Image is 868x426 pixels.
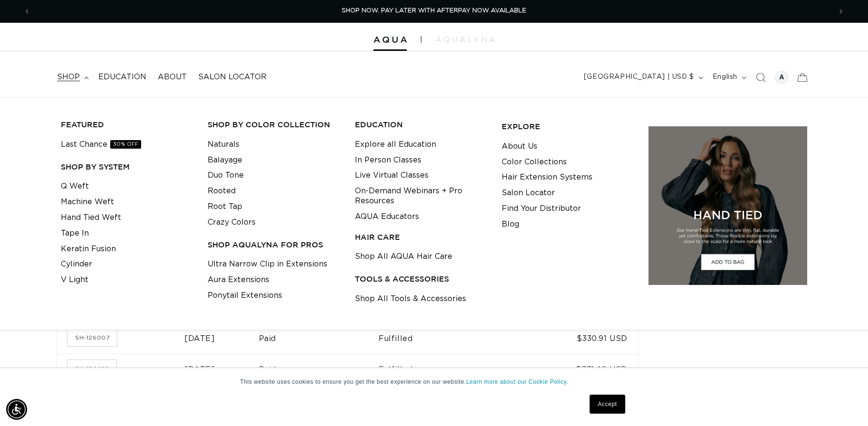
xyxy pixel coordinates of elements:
a: Rooted [208,183,236,199]
td: $330.91 USD [523,323,638,354]
span: shop [57,72,80,82]
iframe: Chat Widget [820,380,868,426]
h3: Shop AquaLyna for Pros [208,240,340,250]
a: About [152,66,192,88]
td: Paid [259,354,379,385]
a: Aura Extensions [208,272,269,288]
a: Live Virtual Classes [355,168,429,183]
span: English [713,72,737,82]
span: Salon Locator [198,72,267,82]
a: Salon Locator [502,185,555,201]
a: Salon Locator [192,66,272,88]
td: $731.40 USD [523,354,638,385]
button: Previous announcement [17,2,38,20]
a: Blog [502,217,519,232]
button: [GEOGRAPHIC_DATA] | USD $ [578,68,707,86]
a: Learn more about our Cookie Policy. [466,379,568,385]
time: [DATE] [184,366,215,373]
time: [DATE] [184,335,215,342]
a: Tape In [61,226,89,241]
a: Cylinder [61,256,92,272]
a: Balayage [208,152,242,168]
span: [GEOGRAPHIC_DATA] | USD $ [584,72,694,82]
span: SHOP NOW. PAY LATER WITH AFTERPAY NOW AVAILABLE [342,8,526,14]
h3: Shop by Color Collection [208,120,340,130]
a: Hand Tied Weft [61,210,121,226]
a: Root Tap [208,199,242,215]
a: Q Weft [61,179,89,194]
a: Keratin Fusion [61,241,116,257]
a: Naturals [208,137,239,152]
h3: EDUCATION [355,120,487,130]
a: Find Your Distributor [502,201,581,217]
a: About Us [502,139,537,154]
a: Duo Tone [208,168,244,183]
a: Last Chance30% OFF [61,137,141,152]
a: On-Demand Webinars + Pro Resources [355,183,487,209]
p: This website uses cookies to ensure you get the best experience on our website. [240,378,628,386]
a: Accept [590,395,625,414]
summary: Search [750,67,771,88]
span: Education [98,72,146,82]
a: Order number SH-126007 [67,329,117,346]
a: Shop All Tools & Accessories [355,291,466,307]
a: Machine Weft [61,194,114,210]
img: Aqua Hair Extensions [373,37,407,43]
a: Color Collections [502,154,567,170]
a: Education [93,66,152,88]
h3: HAIR CARE [355,232,487,242]
a: Hair Extension Systems [502,170,592,185]
h3: EXPLORE [502,122,634,132]
a: Ultra Narrow Clip in Extensions [208,256,327,272]
a: V Light [61,272,88,288]
a: AQUA Educators [355,209,419,225]
a: Explore all Education [355,137,436,152]
div: Accessibility Menu [6,399,27,420]
a: In Person Classes [355,152,421,168]
span: 30% OFF [110,140,141,149]
a: Ponytail Extensions [208,288,282,303]
button: Next announcement [830,2,851,20]
h3: SHOP BY SYSTEM [61,162,193,172]
td: Fulfilled [379,354,523,385]
span: About [158,72,187,82]
img: aqualyna.com [436,37,495,42]
summary: shop [51,66,93,88]
td: Paid [259,323,379,354]
button: English [707,68,750,86]
a: Crazy Colors [208,215,256,230]
h3: TOOLS & ACCESSORIES [355,274,487,284]
a: Shop All AQUA Hair Care [355,249,452,265]
h3: FEATURED [61,120,193,130]
a: Order number SH-124492 [67,360,116,377]
td: Fulfilled [379,323,523,354]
